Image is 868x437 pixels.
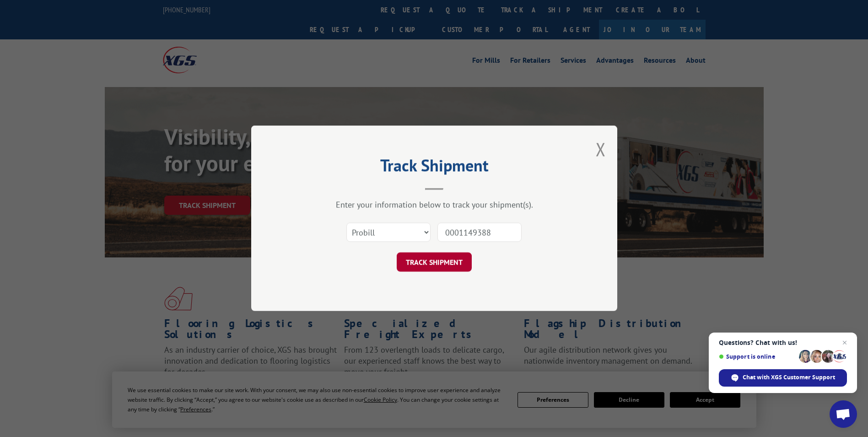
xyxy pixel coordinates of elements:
[596,137,606,161] button: Close modal
[743,373,835,382] span: Chat with XGS Customer Support
[297,200,571,210] div: Enter your information below to track your shipment(s).
[397,253,472,272] button: TRACK SHIPMENT
[719,353,796,360] span: Support is online
[719,339,847,346] span: Questions? Chat with us!
[297,159,571,176] h2: Track Shipment
[719,369,847,387] span: Chat with XGS Customer Support
[830,400,857,428] a: Open chat
[437,223,522,242] input: Number(s)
